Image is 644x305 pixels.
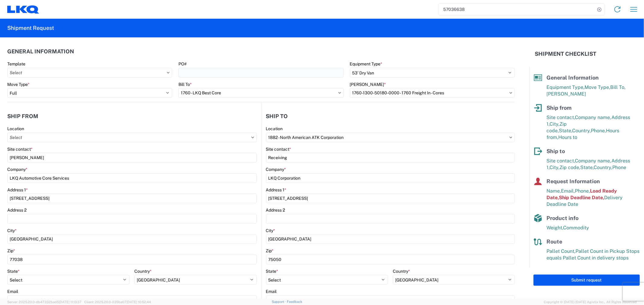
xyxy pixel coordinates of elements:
[610,84,626,90] span: Bill To,
[7,133,257,142] input: Select
[7,126,24,131] label: Location
[546,148,565,154] span: Ship to
[127,300,151,304] span: [DATE] 10:52:44
[7,187,28,193] label: Address 1
[59,300,82,304] span: [DATE] 11:13:37
[266,133,515,142] input: Select
[7,82,30,87] label: Move Type
[544,299,637,305] span: Copyright © [DATE]-[DATE] Agistix Inc., All Rights Reserved
[546,74,599,81] span: General Information
[266,126,283,131] label: Location
[549,121,559,127] span: City,
[266,248,274,253] label: Zip
[559,128,572,134] span: State,
[7,167,27,172] label: Company
[266,113,288,119] h2: Ship to
[7,68,172,77] input: Select
[84,300,151,304] span: Client: 2025.20.0-035ba07
[549,165,559,170] span: City,
[266,146,291,152] label: Site contact
[546,225,563,231] span: Weight,
[7,207,27,213] label: Address 2
[572,128,591,134] span: Country,
[546,158,575,164] span: Site contact,
[546,215,578,221] span: Product info
[350,61,383,67] label: Equipment Type
[563,225,589,231] span: Commodity
[7,300,82,304] span: Server: 2025.20.0-db47332bad5
[266,289,277,294] label: Email
[350,82,386,87] label: [PERSON_NAME]
[546,248,639,261] span: Pallet Count in Pickup Stops equals Pallet Count in delivery stops
[7,146,33,152] label: Site contact
[546,188,561,194] span: Name,
[558,134,577,140] span: Hours to
[575,115,611,120] span: Company name,
[575,158,611,164] span: Company name,
[178,61,187,67] label: PO#
[266,228,275,233] label: City
[546,238,562,245] span: Route
[266,207,285,213] label: Address 2
[272,300,287,303] a: Support
[287,300,302,303] a: Feedback
[266,269,278,274] label: State
[546,248,575,254] span: Pallet Count,
[7,289,18,294] label: Email
[178,82,192,87] label: Bill To
[594,165,612,170] span: Country,
[266,187,287,193] label: Address 1
[535,50,596,58] h2: Shipment Checklist
[134,269,152,274] label: Country
[591,128,606,134] span: Phone,
[533,275,640,286] button: Submit request
[559,195,604,200] span: Ship Deadline Date,
[7,228,17,233] label: City
[7,24,54,32] h2: Shipment Request
[178,88,343,98] input: Select
[546,91,586,97] span: [PERSON_NAME]
[393,269,410,274] label: Country
[7,113,38,119] h2: Ship from
[575,188,590,194] span: Phone,
[546,115,575,120] span: Site contact,
[561,188,575,194] span: Email,
[585,84,610,90] span: Move Type,
[7,49,74,55] h2: General Information
[7,61,25,67] label: Template
[546,105,572,111] span: Ship from
[559,165,580,170] span: Zip code,
[580,165,594,170] span: State,
[546,84,585,90] span: Equipment Type,
[7,269,20,274] label: State
[7,248,15,253] label: Zip
[612,165,626,170] span: Phone
[439,4,595,15] input: Shipment, tracking or reference number
[546,178,600,184] span: Request Information
[350,88,515,98] input: Select
[266,167,286,172] label: Company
